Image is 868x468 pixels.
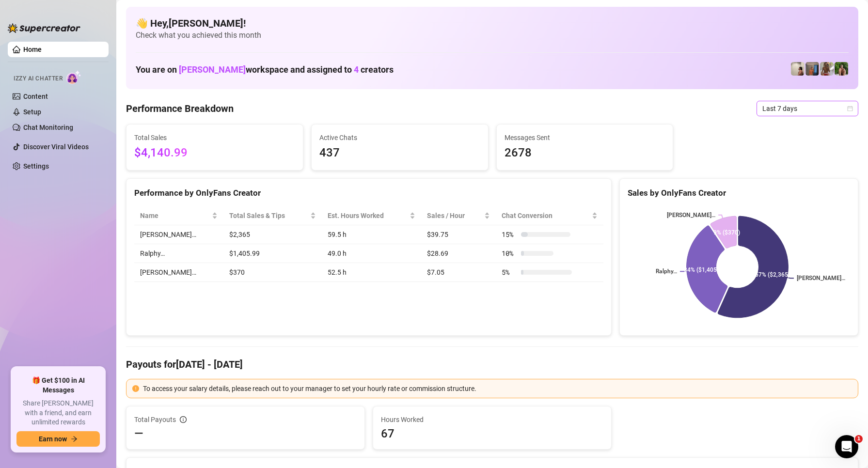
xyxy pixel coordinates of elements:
[229,210,308,221] span: Total Sales & Tips
[71,436,78,442] span: arrow-right
[381,414,603,425] span: Hours Worked
[427,210,483,221] span: Sales / Hour
[835,62,848,76] img: Nathaniel
[136,30,849,41] span: Check what you achieved this month
[421,263,496,282] td: $7.05
[496,206,603,225] th: Chat Conversion
[134,132,295,143] span: Total Sales
[23,143,89,151] a: Discover Viral Videos
[628,187,850,200] div: Sales by OnlyFans Creator
[319,132,480,143] span: Active Chats
[8,23,80,33] img: logo-BBDzfeDw.svg
[421,225,496,244] td: $39.75
[134,426,143,441] span: —
[421,206,496,225] th: Sales / Hour
[66,70,81,84] img: AI Chatter
[381,426,603,441] span: 67
[835,435,858,458] iframe: Intercom live chat
[23,108,41,116] a: Setup
[16,399,100,427] span: Share [PERSON_NAME] with a friend, and earn unlimited rewards
[14,74,63,83] span: Izzy AI Chatter
[855,435,863,443] span: 1
[502,267,517,278] span: 5 %
[23,93,48,100] a: Content
[319,144,480,162] span: 437
[328,210,408,221] div: Est. Hours Worked
[180,416,187,423] span: info-circle
[805,62,819,76] img: Wayne
[126,102,234,115] h4: Performance Breakdown
[134,414,176,425] span: Total Payouts
[322,225,421,244] td: 59.5 h
[502,229,517,240] span: 15 %
[16,431,100,447] button: Earn nowarrow-right
[16,376,100,395] span: 🎁 Get $100 in AI Messages
[505,144,665,162] span: 2678
[223,263,322,282] td: $370
[505,132,665,143] span: Messages Sent
[39,435,67,443] span: Earn now
[502,210,590,221] span: Chat Conversion
[126,358,858,371] h4: Payouts for [DATE] - [DATE]
[23,162,49,170] a: Settings
[847,106,853,111] span: calendar
[23,124,73,131] a: Chat Monitoring
[134,244,223,263] td: Ralphy…
[136,64,394,75] h1: You are on workspace and assigned to creators
[322,244,421,263] td: 49.0 h
[421,244,496,263] td: $28.69
[143,383,852,394] div: To access your salary details, please reach out to your manager to set your hourly rate or commis...
[132,385,139,392] span: exclamation-circle
[820,62,834,76] img: Nathaniel
[791,62,805,76] img: Ralphy
[134,206,223,225] th: Name
[140,210,210,221] span: Name
[134,187,603,200] div: Performance by OnlyFans Creator
[134,225,223,244] td: [PERSON_NAME]…
[179,64,246,75] span: [PERSON_NAME]
[134,144,295,162] span: $4,140.99
[134,263,223,282] td: [PERSON_NAME]…
[23,46,42,53] a: Home
[762,101,852,116] span: Last 7 days
[223,225,322,244] td: $2,365
[322,263,421,282] td: 52.5 h
[667,212,715,218] text: [PERSON_NAME]…
[656,268,677,275] text: Ralphy…
[354,64,359,75] span: 4
[223,206,322,225] th: Total Sales & Tips
[223,244,322,263] td: $1,405.99
[136,16,849,30] h4: 👋 Hey, [PERSON_NAME] !
[797,275,845,282] text: [PERSON_NAME]…
[502,248,517,259] span: 10 %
